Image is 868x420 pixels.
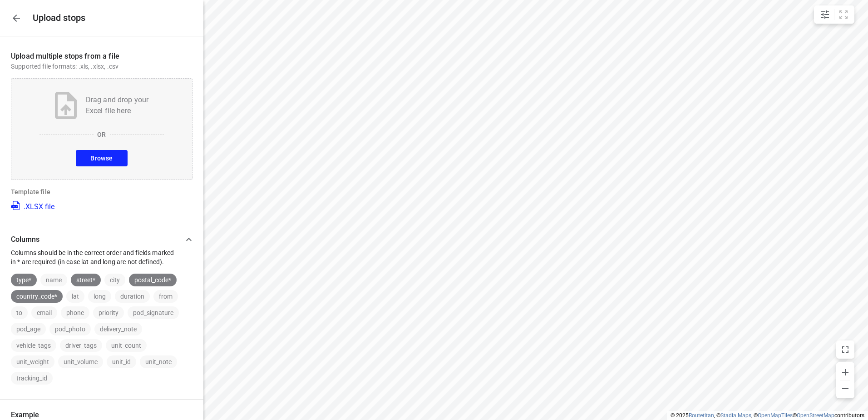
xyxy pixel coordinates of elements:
span: unit_volume [58,358,103,365]
a: Routetitan [689,412,714,419]
p: Supported file formats: .xls, .xlsx, .csv [11,62,192,71]
div: ColumnsColumns should be in the correct order and fields marked in * are required (in case lat an... [11,266,192,385]
p: Drag and drop your Excel file here [86,95,149,116]
a: OpenStreetMap [797,412,834,419]
span: to [11,309,28,316]
a: Stadia Maps [720,412,751,419]
span: lat [66,293,84,300]
span: postal_code* [129,276,177,284]
li: © 2025 , © , © © contributors [671,412,864,419]
p: Columns should be in the correct order and fields marked in * are required (in case lat and long ... [11,248,180,266]
span: long [88,293,111,300]
div: ColumnsColumns should be in the correct order and fields marked in * are required (in case lat an... [11,230,192,266]
p: Template file [11,187,192,196]
span: driver_tags [60,342,102,349]
div: small contained button group [814,5,854,24]
p: Example [11,410,192,419]
span: pod_signature [128,309,179,316]
span: tracking_id [11,375,53,382]
span: email [31,309,57,316]
p: OR [97,130,106,139]
span: phone [61,309,89,316]
span: pod_photo [49,325,91,333]
span: from [153,293,178,300]
img: XLSX [11,200,22,211]
a: OpenMapTiles [758,412,793,419]
p: Upload multiple stops from a file [11,51,192,62]
span: unit_count [106,342,147,349]
button: Map settings [816,5,834,24]
span: unit_note [140,358,177,365]
span: name [40,276,67,284]
span: unit_id [107,358,136,365]
a: .XLSX file [11,200,54,211]
p: Columns [11,235,180,244]
span: city [104,276,125,284]
span: pod_age [11,325,46,333]
span: street* [71,276,101,284]
img: Upload file [55,92,77,119]
span: country_code* [11,293,63,300]
span: type* [11,276,37,284]
span: vehicle_tags [11,342,56,349]
span: duration [115,293,150,300]
span: Browse [90,153,113,164]
span: delivery_note [94,325,142,333]
button: Browse [76,150,127,166]
h5: Upload stops [33,13,85,23]
span: unit_weight [11,358,54,365]
span: priority [93,309,124,316]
